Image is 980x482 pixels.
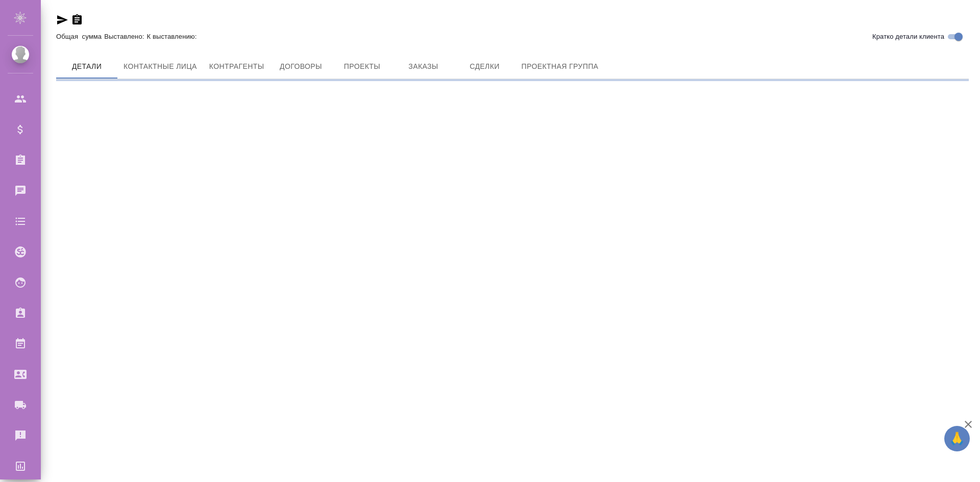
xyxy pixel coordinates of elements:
[56,14,68,26] button: Скопировать ссылку для ЯМессенджера
[460,60,509,73] span: Сделки
[944,426,970,451] button: 🙏
[521,60,598,73] span: Проектная группа
[948,428,966,449] span: 🙏
[147,33,200,40] p: К выставлению:
[399,60,448,73] span: Заказы
[62,60,111,73] span: Детали
[71,14,83,26] button: Скопировать ссылку
[124,60,197,73] span: Контактные лица
[56,33,104,40] p: Общая сумма
[872,32,944,42] span: Кратко детали клиента
[209,60,264,73] span: Контрагенты
[276,60,325,73] span: Договоры
[337,60,386,73] span: Проекты
[104,33,146,40] p: Выставлено:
